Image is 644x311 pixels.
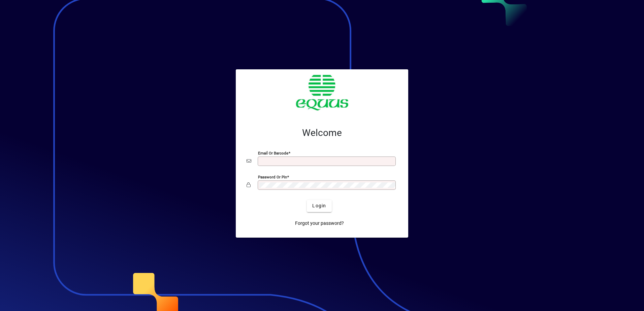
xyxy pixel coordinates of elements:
span: Forgot your password? [295,220,344,227]
mat-label: Email or Barcode [258,150,288,155]
a: Forgot your password? [292,217,347,230]
span: Login [312,202,326,209]
h2: Welcome [247,127,397,139]
button: Login [307,200,331,212]
mat-label: Password or Pin [258,174,287,179]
